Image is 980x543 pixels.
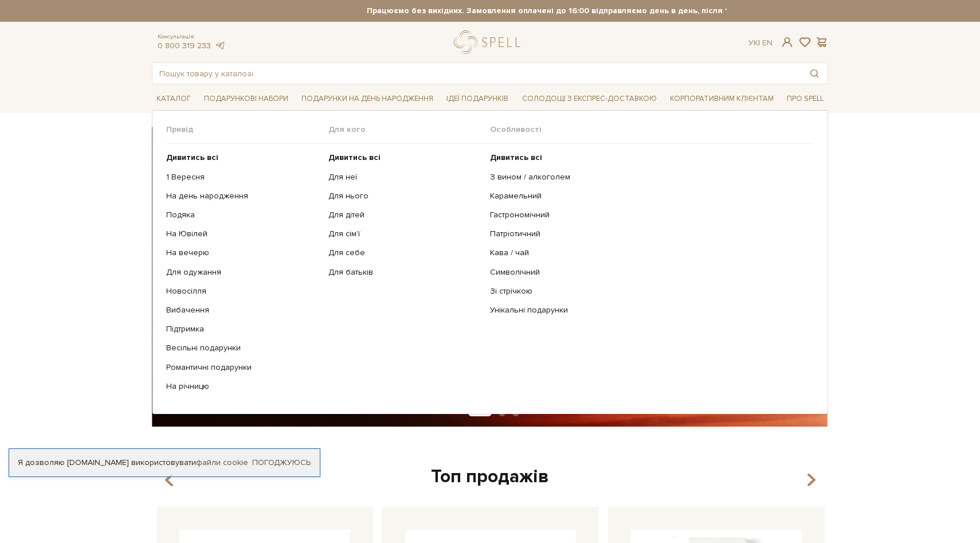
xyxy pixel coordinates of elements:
b: Дивитись всі [490,153,542,162]
span: Каталог [152,90,195,108]
a: файли cookie [196,458,248,467]
a: На Ювілей [166,229,320,239]
a: Подяка [166,210,320,220]
strong: Працюємо без вихідних. Замовлення оплачені до 16:00 відправляємо день в день, після 16:00 - насту... [253,6,930,16]
a: Унікальні подарунки [490,305,805,315]
a: Для сім'ї [328,229,482,239]
b: Дивитись всі [166,153,218,162]
a: Солодощі з експрес-доставкою [518,89,661,108]
a: Для дітей [328,210,482,220]
a: Підтримка [166,324,320,334]
a: Дивитись всі [490,153,805,163]
input: Пошук товару у каталозі [152,63,801,84]
span: Про Spell [782,90,828,108]
a: Весільні подарунки [166,343,320,353]
a: Для батьків [328,267,482,278]
span: Подарунки на День народження [297,90,438,108]
span: Особливості [490,124,814,135]
span: Консультація: [158,33,225,41]
a: Корпоративним клієнтам [665,89,778,108]
a: На вечерю [166,248,320,258]
a: Для неї [328,172,482,182]
a: Романтичні подарунки [166,362,320,373]
a: На річницю [166,381,320,392]
span: Ідеї подарунків [442,90,513,108]
div: Каталог [152,110,828,415]
a: Для одужання [166,267,320,278]
a: Дивитись всі [328,153,482,163]
a: Вибачення [166,305,320,315]
a: Карамельний [490,191,805,201]
a: telegram [214,41,225,50]
span: Для кого [328,124,491,135]
a: Новосілля [166,286,320,296]
a: З вином / алкоголем [490,172,805,182]
a: En [762,38,773,48]
a: Для себе [328,248,482,258]
a: Погоджуюсь [252,458,311,468]
a: Для нього [328,191,482,201]
a: Зі стрічкою [490,286,805,296]
a: 0 800 319 233 [158,41,211,50]
button: Пошук товару у каталозі [801,63,828,84]
span: Подарункові набори [199,90,293,108]
a: 1 Вересня [166,172,320,182]
a: Патріотичний [490,229,805,239]
a: На день народження [166,191,320,201]
a: Символічний [490,267,805,278]
div: Ук [748,38,773,48]
a: Дивитись всі [166,153,320,163]
a: Гастрономічний [490,210,805,220]
span: Привід [166,124,328,135]
a: Кава / чай [490,248,805,258]
div: Я дозволяю [DOMAIN_NAME] використовувати [9,458,320,468]
div: Топ продажів [152,465,828,489]
span: | [758,38,760,48]
b: Дивитись всі [328,153,381,162]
